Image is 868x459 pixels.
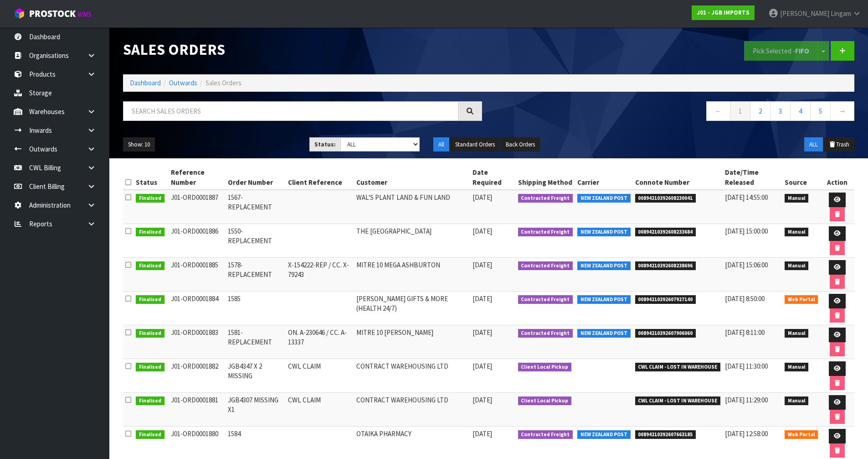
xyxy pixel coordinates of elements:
td: MITRE 10 [PERSON_NAME] [354,325,470,359]
span: 00894210392608233684 [635,228,696,237]
span: Contracted Freight [518,194,573,203]
a: → [830,101,854,121]
span: NEW ZEALAND POST [577,228,631,237]
span: [PERSON_NAME] [780,9,829,18]
span: 00894210392607927140 [635,295,696,304]
span: Contracted Freight [518,261,573,271]
td: 1578-REPLACEMENT [226,258,285,292]
span: NEW ZEALAND POST [577,430,631,439]
td: 1581-REPLACEMENT [226,325,285,359]
span: Web Portal [785,295,818,304]
span: Finalised [136,261,164,271]
th: Order Number [226,165,285,190]
th: Client Reference [286,165,354,190]
span: [DATE] 14:55:00 [725,193,768,202]
th: Action [820,165,854,190]
a: Outwards [169,78,197,87]
span: NEW ZEALAND POST [577,194,631,203]
span: [DATE] [473,193,492,202]
td: J01-ORD0001881 [169,393,226,427]
span: [DATE] 8:50:00 [725,294,765,303]
span: Contracted Freight [518,430,573,439]
span: [DATE] [473,362,492,370]
span: NEW ZEALAND POST [577,295,631,304]
a: 5 [810,101,831,121]
img: cube-alt.png [14,8,25,19]
span: Web Portal [785,430,818,439]
span: 00894210392607906060 [635,329,696,338]
span: Contracted Freight [518,329,573,338]
span: [DATE] [473,294,492,303]
td: THE [GEOGRAPHIC_DATA] [354,224,470,258]
a: 3 [770,101,791,121]
span: 00894210392608230041 [635,194,696,203]
span: Finalised [136,430,164,439]
button: Show: 10 [123,137,155,152]
span: Client Local Pickup [518,396,572,406]
td: 1567-REPLACEMENT [226,190,285,224]
span: Manual [785,363,809,372]
th: Status [134,165,169,190]
a: 1 [730,101,750,121]
td: X-154222-REP / CC. X-79243 [286,258,354,292]
small: WMS [77,10,92,19]
span: 00894210392607663185 [635,430,696,439]
span: Finalised [136,396,164,406]
th: Carrier [575,165,633,190]
span: [DATE] 8:11:00 [725,328,765,337]
td: CWL CLAIM [286,359,354,393]
strong: Status: [314,141,336,148]
td: J01-ORD0001887 [169,190,226,224]
span: ProStock [29,8,76,20]
th: Source [782,165,821,190]
td: MITRE 10 MEGA ASHBURTON [354,258,470,292]
input: Search sales orders [123,101,458,121]
span: NEW ZEALAND POST [577,261,631,271]
span: Finalised [136,329,164,338]
td: J01-ORD0001886 [169,224,226,258]
nav: Page navigation [496,101,855,124]
span: [DATE] [473,396,492,404]
span: Finalised [136,194,164,203]
span: [DATE] [473,227,492,235]
span: Finalised [136,228,164,237]
a: 2 [750,101,770,121]
span: Manual [785,329,809,338]
span: NEW ZEALAND POST [577,329,631,338]
button: Standard Orders [450,137,500,152]
th: Date Required [470,165,516,190]
td: ON. A-230646 / CC. A-13337 [286,325,354,359]
button: All [433,137,449,152]
td: J01-ORD0001882 [169,359,226,393]
td: J01-ORD0001883 [169,325,226,359]
td: J01-ORD0001885 [169,258,226,292]
span: [DATE] 15:00:00 [725,227,768,235]
td: CONTRACT WAREHOUSING LTD [354,359,470,393]
button: Pick Selected -FIFO [744,41,818,61]
td: 1585 [226,292,285,325]
strong: J01 - JGB IMPORTS [697,9,750,16]
th: Reference Number [169,165,226,190]
span: Manual [785,396,809,406]
h1: Sales Orders [123,41,482,58]
td: JGB4347 X 2 MISSING [226,359,285,393]
span: Manual [785,261,809,271]
td: J01-ORD0001884 [169,292,226,325]
span: CWL CLAIM - LOST IN WAREHOUSE [635,396,721,406]
td: WAL'S PLANT LAND & FUN LAND [354,190,470,224]
td: 1550-REPLACEMENT [226,224,285,258]
td: CWL CLAIM [286,393,354,427]
a: 4 [790,101,811,121]
span: CWL CLAIM - LOST IN WAREHOUSE [635,363,721,372]
span: Contracted Freight [518,295,573,304]
span: [DATE] 12:58:00 [725,429,768,438]
span: Manual [785,228,809,237]
span: Manual [785,194,809,203]
button: Trash [824,137,854,152]
th: Customer [354,165,470,190]
span: Finalised [136,295,164,304]
span: [DATE] 11:29:00 [725,396,768,404]
th: Connote Number [633,165,723,190]
span: [DATE] 11:30:00 [725,362,768,370]
span: [DATE] [473,429,492,438]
